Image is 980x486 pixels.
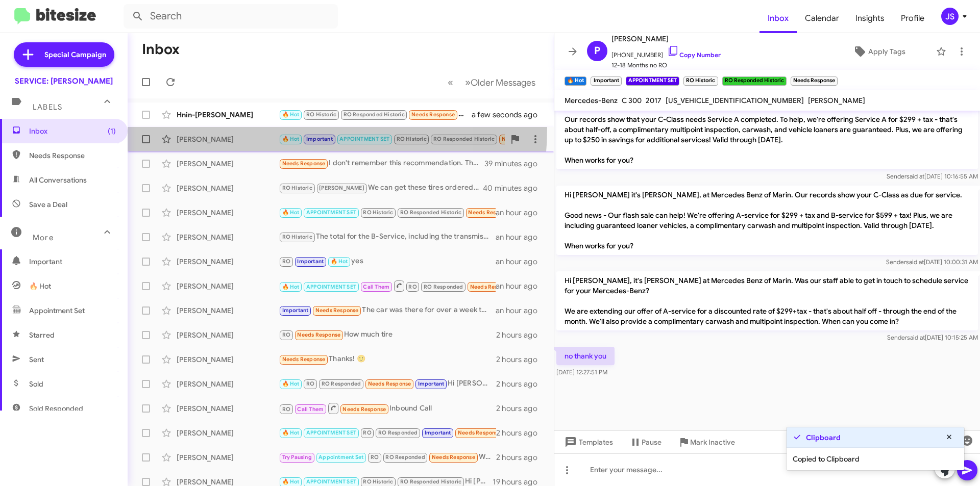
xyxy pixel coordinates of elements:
[279,329,496,341] div: How much tire
[177,159,279,169] div: [PERSON_NAME]
[279,133,505,145] div: no thank you
[297,258,324,265] span: Important
[108,126,116,136] span: (1)
[29,150,116,161] span: Needs Response
[306,478,356,485] span: APPOINTMENT SET
[29,199,67,210] span: Save a Deal
[279,279,496,292] div: Hey [PERSON_NAME], I think my tires are still ok for now. Will hold off for now
[33,233,54,242] span: More
[279,255,496,267] div: yes
[626,76,679,86] small: APPOINTMENT SET
[907,334,925,341] span: said at
[306,111,336,118] span: RO Historic
[594,43,600,59] span: P
[177,330,279,340] div: [PERSON_NAME]
[471,77,535,88] span: Older Messages
[177,134,279,144] div: [PERSON_NAME]
[496,403,546,414] div: 2 hours ago
[282,331,290,338] span: RO
[408,284,416,290] span: RO
[279,353,496,365] div: Thanks! 🙂
[142,41,180,58] h1: Inbox
[279,378,496,390] div: Hi [PERSON_NAME] Thank You for follow up and offering a deal.I need 2 tires only --Your team was ...
[29,305,85,316] span: Appointment Set
[465,76,471,89] span: »
[29,281,51,291] span: 🔥 Hot
[282,136,300,142] span: 🔥 Hot
[279,451,496,463] div: We already did so with you last week . Please update your records. Thank you
[496,354,546,365] div: 2 hours ago
[177,257,279,267] div: [PERSON_NAME]
[306,136,333,142] span: Important
[484,159,546,169] div: 39 minutes ago
[279,304,496,316] div: The car was there for over a week to have two stickers put on. Additionally, there is an over the...
[683,76,718,86] small: RO Historic
[646,96,661,105] span: 2017
[177,452,279,463] div: [PERSON_NAME]
[306,209,356,216] span: APPOINTMENT SET
[556,347,615,365] p: no thank you
[496,452,546,463] div: 2 hours ago
[496,428,546,438] div: 2 hours ago
[826,42,931,61] button: Apply Tags
[562,433,613,451] span: Templates
[279,231,496,243] div: The total for the B-Service, including the transmission service, comes to $1,949. This will cover...
[177,281,279,291] div: [PERSON_NAME]
[496,379,546,389] div: 2 hours ago
[418,380,445,387] span: Important
[722,76,787,86] small: RO Responded Historic
[177,208,279,218] div: [PERSON_NAME]
[496,305,546,316] div: an hour ago
[690,433,735,451] span: Mark Inactive
[342,406,386,413] span: Needs Response
[318,454,363,461] span: Appointment Set
[363,429,371,436] span: RO
[371,454,379,461] span: RO
[279,427,496,439] div: I was in last week for new tires and alignment w [GEOGRAPHIC_DATA]
[556,90,978,169] p: Hi [PERSON_NAME] it's [PERSON_NAME], at Mercedes Benz of Marin. Our records show that your C-Clas...
[666,96,804,105] span: [US_VEHICLE_IDENTIFICATION_NUMBER]
[868,42,905,61] span: Apply Tags
[282,307,309,314] span: Important
[670,433,743,451] button: Mark Inactive
[177,354,279,365] div: [PERSON_NAME]
[29,175,87,185] span: All Conversations
[177,305,279,316] div: [PERSON_NAME]
[448,76,453,89] span: «
[400,209,461,216] span: RO Responded Historic
[282,111,300,118] span: 🔥 Hot
[887,334,978,341] span: Sender [DATE] 10:15:25 AM
[44,49,106,60] span: Special Campaign
[886,258,978,266] span: Sender [DATE] 10:00:31 AM
[611,60,721,70] span: 12-18 Months no RO
[459,72,542,93] button: Next
[297,406,324,413] span: Call Them
[177,183,279,193] div: [PERSON_NAME]
[496,257,546,267] div: an hour ago
[433,136,495,142] span: RO Responded Historic
[385,454,425,461] span: RO Responded
[378,429,418,436] span: RO Responded
[496,281,546,291] div: an hour ago
[282,356,326,363] span: Needs Response
[797,4,847,33] a: Calendar
[667,51,721,59] a: Copy Number
[591,76,621,86] small: Important
[177,110,279,120] div: Hnin-[PERSON_NAME]
[556,368,607,376] span: [DATE] 12:27:51 PM
[29,126,116,136] span: Inbox
[319,185,364,191] span: [PERSON_NAME]
[565,76,586,86] small: 🔥 Hot
[622,96,642,105] span: C 300
[368,380,411,387] span: Needs Response
[442,72,542,93] nav: Page navigation example
[124,4,338,29] input: Search
[29,379,43,389] span: Sold
[33,103,62,112] span: Labels
[893,4,933,33] a: Profile
[282,185,312,191] span: RO Historic
[847,4,893,33] a: Insights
